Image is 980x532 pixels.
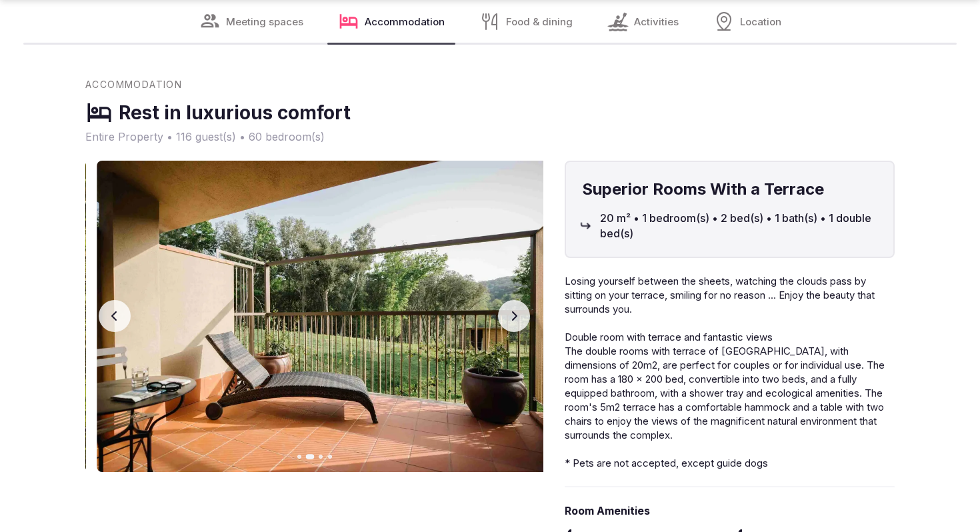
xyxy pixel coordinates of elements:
span: Activities [634,15,679,29]
span: The double rooms with terrace of [GEOGRAPHIC_DATA], with dimensions of 20m2, are perfect for coup... [565,345,885,441]
h3: Rest in luxurious comfort [119,100,351,126]
span: Food & dining [506,15,573,29]
span: * Pets are not accepted, except guide dogs [565,457,768,469]
span: Room Amenities [565,503,895,518]
span: Accommodation [365,15,445,29]
span: Double room with terrace and fantastic views [565,331,773,343]
button: Go to slide 4 [328,455,332,459]
h4: Superior Rooms With a Terrace [582,178,877,201]
span: Losing yourself between the sheets, watching the clouds pass by sitting on your terrace, smiling ... [565,275,875,315]
span: Location [740,15,781,29]
button: Go to slide 1 [297,455,301,459]
img: Gallery image 2 [97,161,555,472]
button: Go to slide 3 [319,455,323,459]
span: Accommodation [85,78,182,91]
span: Entire Property • 116 guest(s) • 60 bedroom(s) [85,129,895,144]
button: Go to slide 2 [305,454,314,459]
span: 20 m² • 1 bedroom(s) • 2 bed(s) • 1 bath(s) • 1 double bed(s) [600,211,877,241]
span: Meeting spaces [226,15,303,29]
